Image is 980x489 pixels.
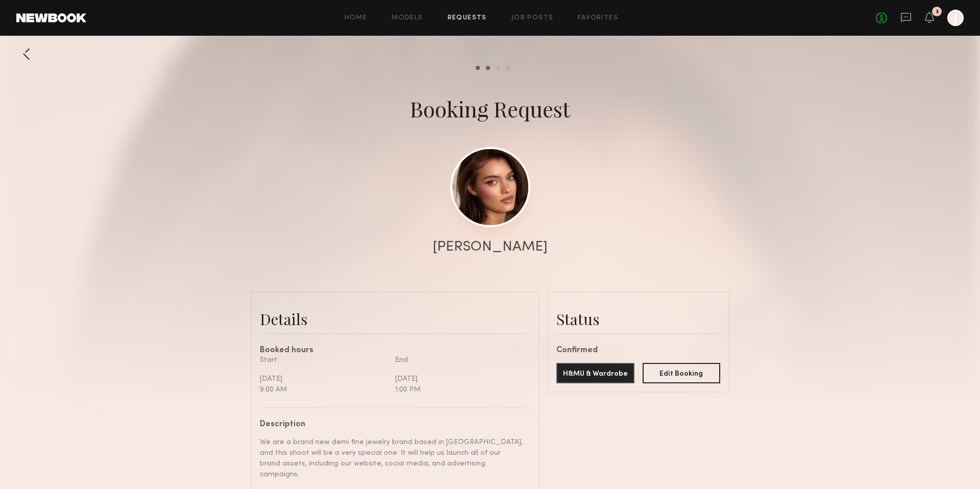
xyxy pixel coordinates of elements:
[395,355,523,365] div: End:
[448,15,487,21] a: Requests
[556,347,720,355] div: Confirmed
[260,374,387,384] div: [DATE]
[556,309,720,329] div: Status
[511,15,554,21] a: Job Posts
[643,363,721,383] button: Edit Booking
[260,421,523,429] div: Description
[410,94,570,123] div: Booking Request
[260,384,387,395] div: 9:00 AM
[936,9,939,15] div: 3
[395,384,523,395] div: 1:00 PM
[947,10,964,26] a: J
[260,309,530,329] div: Details
[556,363,634,383] button: H&MU & Wardrobe
[578,15,618,21] a: Favorites
[345,15,367,21] a: Home
[260,347,530,355] div: Booked hours
[391,15,423,21] a: Models
[395,374,523,384] div: [DATE]
[260,355,387,365] div: Start:
[433,240,548,254] div: [PERSON_NAME]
